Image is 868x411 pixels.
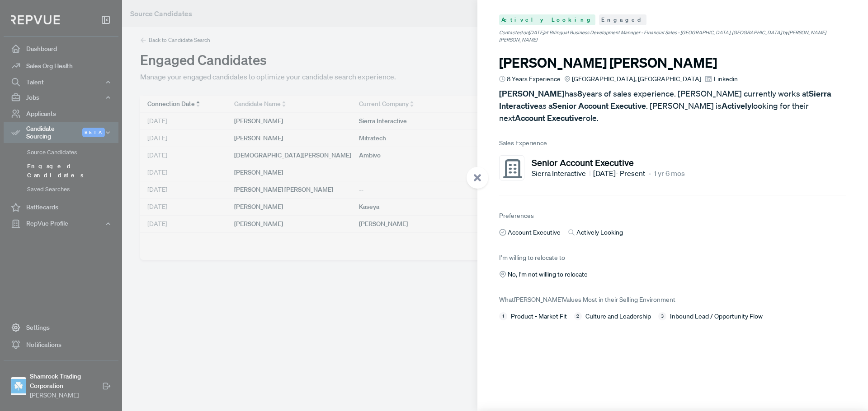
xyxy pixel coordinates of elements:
span: Culture and Leadership [585,312,651,321]
span: Account Executive [508,228,561,237]
span: Contacted on [DATE] at by [PERSON_NAME] [PERSON_NAME] [499,29,846,44]
span: Sales Experience [499,139,846,148]
span: 8 Years Experience [507,74,561,84]
span: Linkedin [714,74,738,84]
span: Engaged [599,14,646,25]
strong: Senior Account Executive [552,101,646,111]
a: Linkedin [705,74,737,84]
strong: [PERSON_NAME] [499,88,565,99]
h3: [PERSON_NAME] [PERSON_NAME] [499,55,846,71]
strong: Sierra Interactive [499,88,831,111]
span: No, I'm not willing to relocate [508,270,588,279]
span: Sierra Interactive [532,168,590,179]
span: Actively Looking [499,14,595,25]
span: [GEOGRAPHIC_DATA], [GEOGRAPHIC_DATA] [572,74,701,84]
span: 3 [658,312,666,320]
strong: Account Executive [515,113,583,123]
span: What [PERSON_NAME] Values Most in their Selling Environment [499,296,675,304]
article: • [648,168,651,179]
span: 1 yr 6 mos [654,168,685,179]
span: 1 [499,312,507,320]
strong: Actively [722,101,751,111]
span: [DATE] - Present [593,168,645,179]
span: Inbound Lead / Opportunity Flow [670,312,763,321]
span: Bilingual Business Development Manager - Financial Sales - [GEOGRAPHIC_DATA], [GEOGRAPHIC_DATA] [549,29,782,36]
span: Actively Looking [576,228,623,237]
span: Product - Market Fit [511,312,567,321]
h5: Senior Account Executive [532,157,685,168]
span: Preferences [499,212,534,220]
span: I’m willing to relocate to [499,254,565,262]
span: 2 [574,312,582,320]
p: has years of sales experience. [PERSON_NAME] currently works at as a . [PERSON_NAME] is looking f... [499,88,846,124]
strong: 8 [577,88,582,99]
